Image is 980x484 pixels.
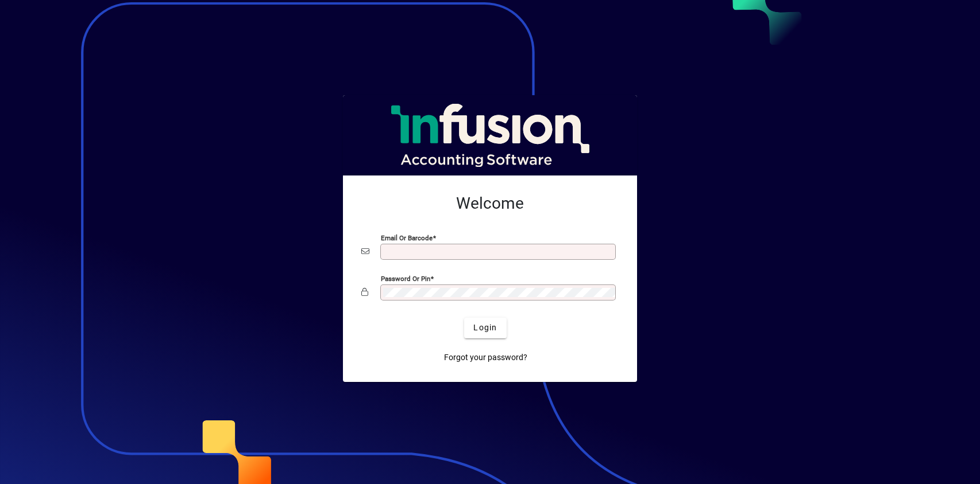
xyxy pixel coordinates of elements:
mat-label: Password or Pin [381,274,430,282]
span: Login [473,322,497,334]
mat-label: Email or Barcode [381,233,433,241]
span: Forgot your password? [444,352,527,364]
button: Login [464,318,506,338]
a: Forgot your password? [439,348,532,368]
h2: Welcome [361,194,619,213]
